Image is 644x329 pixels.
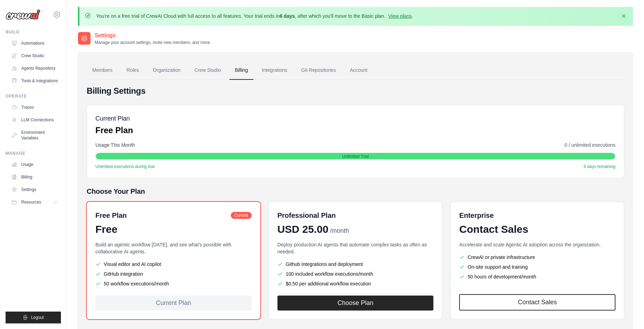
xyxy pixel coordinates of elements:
a: Roles [121,61,144,80]
h6: Professional Plan [277,211,336,220]
button: Resources [8,197,61,208]
strong: 6 days [280,13,295,19]
span: Unlimited Trial [342,154,369,159]
li: 50 hours of development/month [459,273,615,280]
span: 0 / unlimited executions [565,141,615,148]
div: Current Plan [95,296,252,311]
span: Unlimited executions during trial [95,164,155,169]
a: Traces [8,102,61,113]
span: /month [330,226,349,236]
button: Logout [6,312,61,323]
a: Automations [8,38,61,49]
h2: Settings [95,31,211,40]
span: Usage This Month [95,141,135,148]
span: 6 days remaining [584,164,615,169]
a: Members [87,61,118,80]
a: Settings [8,184,61,195]
h6: Free Plan [95,211,127,220]
h5: Current Plan [95,114,133,123]
a: Account [344,61,373,80]
p: Free Plan [95,125,133,136]
h6: Enterprise [459,211,615,220]
li: 50 workflow executions/month [95,280,252,287]
p: Deploy production AI agents that automate complex tasks as often as needed. [277,241,434,255]
li: CrewAI or private infrastructure [459,254,615,261]
a: Tools & Integrations [8,75,61,86]
a: Crew Studio [189,61,227,80]
div: Build [6,29,61,35]
a: Crew Studio [8,50,61,61]
p: You're on a free trial of CrewAI Cloud with full access to all features. Your trial ends in , aft... [96,13,413,20]
h4: Billing Settings [87,85,624,97]
h5: Choose Your Plan [87,186,624,196]
div: Free [95,223,252,236]
button: Choose Plan [277,296,434,311]
div: Operate [6,93,61,99]
a: Agents Repository [8,63,61,74]
a: Billing [229,61,253,80]
li: On-site support and training [459,263,615,270]
li: Visual editor and AI copilot [95,261,252,268]
li: 100 included workflow executions/month [277,270,434,277]
span: Resources [21,199,41,205]
p: Build an agentic workflow [DATE], and see what's possible with collaborative AI agents. [95,241,252,255]
span: Logout [31,315,44,320]
a: Billing [8,171,61,183]
div: Manage [6,151,61,156]
a: Organization [147,61,186,80]
a: Environment Variables [8,127,61,144]
a: Usage [8,159,61,170]
p: Accelerate and scale Agentic AI adoption across the organization. [459,241,615,248]
a: Integrations [256,61,293,80]
a: Git Repositories [296,61,341,80]
a: View plans [388,13,411,19]
li: GitHub integration [95,270,252,277]
li: Github Integrations and deployment [277,261,434,268]
a: LLM Connections [8,114,61,125]
p: Manage your account settings, invite new members, and more. [95,40,211,45]
div: Contact Sales [459,223,615,236]
li: $0.50 per additional workflow execution [277,280,434,287]
img: Logo [6,9,40,20]
span: USD 25.00 [277,223,329,236]
span: Current [231,212,252,219]
a: Contact Sales [459,294,615,311]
